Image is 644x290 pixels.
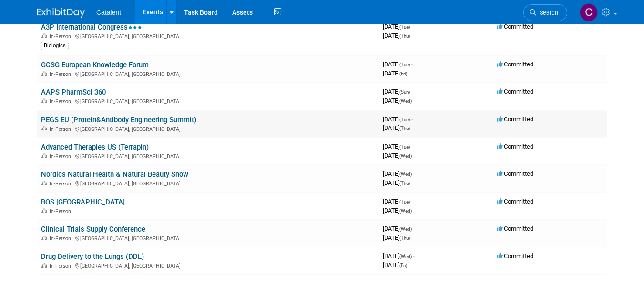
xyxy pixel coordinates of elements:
img: In-Person Event [41,236,47,240]
span: - [411,88,413,95]
span: [DATE] [383,23,413,30]
img: In-Person Event [41,71,47,76]
span: In-Person [50,71,74,77]
span: (Tue) [399,199,410,204]
a: PEGS EU (Protein&Antibody Engineering Summit) [41,116,196,124]
span: (Sun) [399,89,410,95]
span: In-Person [50,98,74,105]
a: A3P International Congress [41,23,142,32]
span: (Fri) [399,263,407,268]
span: [DATE] [383,152,412,159]
div: [GEOGRAPHIC_DATA], [GEOGRAPHIC_DATA] [41,179,375,187]
div: [GEOGRAPHIC_DATA], [GEOGRAPHIC_DATA] [41,97,375,105]
span: Committed [497,88,533,95]
span: (Tue) [399,117,410,122]
a: Search [523,4,567,21]
span: Catalent [96,9,121,16]
span: (Wed) [399,226,412,232]
div: [GEOGRAPHIC_DATA], [GEOGRAPHIC_DATA] [41,125,375,132]
span: [DATE] [383,88,413,95]
a: BOS [GEOGRAPHIC_DATA] [41,198,125,206]
a: Drug Delivery to the Lungs (DDL) [41,252,144,261]
span: [DATE] [383,61,413,68]
span: Committed [497,23,533,30]
span: [DATE] [383,225,415,232]
span: - [411,61,413,68]
span: Committed [497,143,533,150]
span: [DATE] [383,116,413,123]
span: - [413,252,415,259]
span: In-Person [50,153,74,160]
span: [DATE] [383,143,413,150]
span: (Thu) [399,126,410,131]
img: In-Person Event [41,153,47,158]
span: In-Person [50,126,74,132]
img: In-Person Event [41,126,47,131]
span: (Thu) [399,33,410,39]
span: [DATE] [383,32,410,39]
a: Advanced Therapies US (Terrapin) [41,143,149,151]
span: In-Person [50,236,74,242]
span: (Tue) [399,144,410,150]
span: (Thu) [399,181,410,186]
span: [DATE] [383,207,412,214]
span: (Wed) [399,98,412,104]
span: [DATE] [383,198,413,205]
span: Search [536,9,558,16]
span: In-Person [50,208,74,215]
span: (Tue) [399,62,410,67]
span: - [411,143,413,150]
span: (Wed) [399,208,412,214]
img: In-Person Event [41,33,47,38]
span: [DATE] [383,252,415,259]
img: In-Person Event [41,181,47,185]
span: - [411,198,413,205]
span: (Thu) [399,236,410,241]
span: [DATE] [383,261,407,269]
a: GCSG European Knowledge Forum [41,61,149,69]
span: - [413,225,415,232]
span: - [413,170,415,177]
a: Nordics Natural Health & Natural Beauty Show [41,170,188,179]
img: ExhibitDay [37,8,85,18]
img: In-Person Event [41,208,47,213]
img: In-Person Event [41,98,47,103]
span: (Wed) [399,254,412,259]
span: Committed [497,116,533,123]
span: [DATE] [383,124,410,131]
span: Committed [497,198,533,205]
span: Committed [497,225,533,232]
span: In-Person [50,181,74,187]
span: Committed [497,252,533,259]
span: Committed [497,61,533,68]
div: [GEOGRAPHIC_DATA], [GEOGRAPHIC_DATA] [41,234,375,242]
div: Biologics [41,42,69,50]
div: [GEOGRAPHIC_DATA], [GEOGRAPHIC_DATA] [41,70,375,77]
div: [GEOGRAPHIC_DATA], [GEOGRAPHIC_DATA] [41,261,375,269]
span: In-Person [50,263,74,269]
img: Christina Szendi [580,3,598,21]
span: [DATE] [383,234,410,241]
span: (Tue) [399,24,410,30]
span: Committed [497,170,533,177]
span: - [411,23,413,30]
span: [DATE] [383,179,410,186]
span: In-Person [50,33,74,40]
span: [DATE] [383,70,407,77]
span: [DATE] [383,97,412,104]
span: [DATE] [383,170,415,177]
span: (Wed) [399,172,412,177]
span: (Wed) [399,153,412,159]
div: [GEOGRAPHIC_DATA], [GEOGRAPHIC_DATA] [41,32,375,40]
img: In-Person Event [41,263,47,268]
span: - [411,116,413,123]
div: [GEOGRAPHIC_DATA], [GEOGRAPHIC_DATA] [41,152,375,160]
a: Clinical Trials Supply Conference [41,225,145,234]
a: AAPS PharmSci 360 [41,88,106,97]
span: (Fri) [399,71,407,76]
